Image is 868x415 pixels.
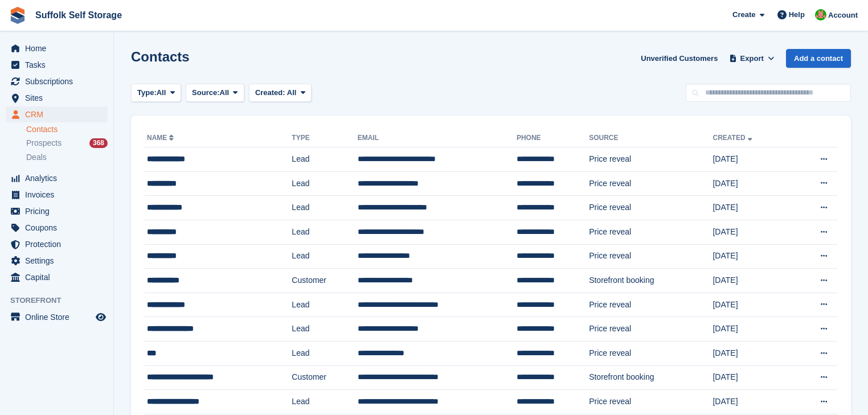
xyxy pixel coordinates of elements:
[26,151,108,163] a: Deals
[815,9,826,20] img: David Caucutt
[292,244,357,269] td: Lead
[713,147,792,172] td: [DATE]
[6,106,108,122] a: menu
[713,134,754,142] a: Created
[25,170,93,186] span: Analytics
[732,9,755,20] span: Create
[292,293,357,317] td: Lead
[220,87,230,98] span: All
[589,293,713,317] td: Price reveal
[589,244,713,269] td: Price reveal
[25,236,93,252] span: Protection
[713,220,792,244] td: [DATE]
[94,310,108,324] a: Preview store
[25,57,93,73] span: Tasks
[6,269,108,285] a: menu
[6,309,108,325] a: menu
[713,317,792,342] td: [DATE]
[713,293,792,317] td: [DATE]
[26,124,108,135] a: Contacts
[589,365,713,390] td: Storefront booking
[89,138,108,148] div: 368
[713,244,792,269] td: [DATE]
[713,171,792,196] td: [DATE]
[517,129,589,147] th: Phone
[157,87,166,98] span: All
[6,57,108,73] a: menu
[147,134,176,142] a: Name
[137,87,157,98] span: Type:
[292,220,357,244] td: Lead
[292,317,357,342] td: Lead
[740,53,764,64] span: Export
[292,147,357,172] td: Lead
[6,40,108,56] a: menu
[789,9,805,20] span: Help
[25,187,93,203] span: Invoices
[292,365,357,390] td: Customer
[713,365,792,390] td: [DATE]
[26,138,62,149] span: Prospects
[589,171,713,196] td: Price reveal
[25,309,93,325] span: Online Store
[6,90,108,106] a: menu
[713,269,792,293] td: [DATE]
[713,341,792,365] td: [DATE]
[131,49,190,64] h1: Contacts
[713,390,792,414] td: [DATE]
[589,220,713,244] td: Price reveal
[287,88,297,97] span: All
[636,49,722,68] a: Unverified Customers
[9,7,26,24] img: stora-icon-8386f47178a22dfd0bd8f6a31ec36ba5ce8667c1dd55bd0f319d3a0aa187defe.svg
[786,49,851,68] a: Add a contact
[292,171,357,196] td: Lead
[25,106,93,122] span: CRM
[358,129,517,147] th: Email
[192,87,219,98] span: Source:
[828,10,858,21] span: Account
[31,6,126,24] a: Suffolk Self Storage
[292,129,357,147] th: Type
[292,196,357,220] td: Lead
[255,88,285,97] span: Created:
[589,147,713,172] td: Price reveal
[6,220,108,236] a: menu
[25,40,93,56] span: Home
[25,253,93,269] span: Settings
[10,295,113,306] span: Storefront
[26,137,108,149] a: Prospects 368
[6,73,108,89] a: menu
[25,90,93,106] span: Sites
[25,203,93,219] span: Pricing
[6,253,108,269] a: menu
[589,196,713,220] td: Price reveal
[6,170,108,186] a: menu
[292,269,357,293] td: Customer
[292,341,357,365] td: Lead
[6,236,108,252] a: menu
[589,341,713,365] td: Price reveal
[589,317,713,342] td: Price reveal
[131,84,181,102] button: Type: All
[589,269,713,293] td: Storefront booking
[713,196,792,220] td: [DATE]
[6,203,108,219] a: menu
[25,269,93,285] span: Capital
[6,187,108,203] a: menu
[249,84,312,102] button: Created: All
[25,73,93,89] span: Subscriptions
[589,129,713,147] th: Source
[25,220,93,236] span: Coupons
[727,49,777,68] button: Export
[292,390,357,414] td: Lead
[26,152,47,163] span: Deals
[186,84,244,102] button: Source: All
[589,390,713,414] td: Price reveal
